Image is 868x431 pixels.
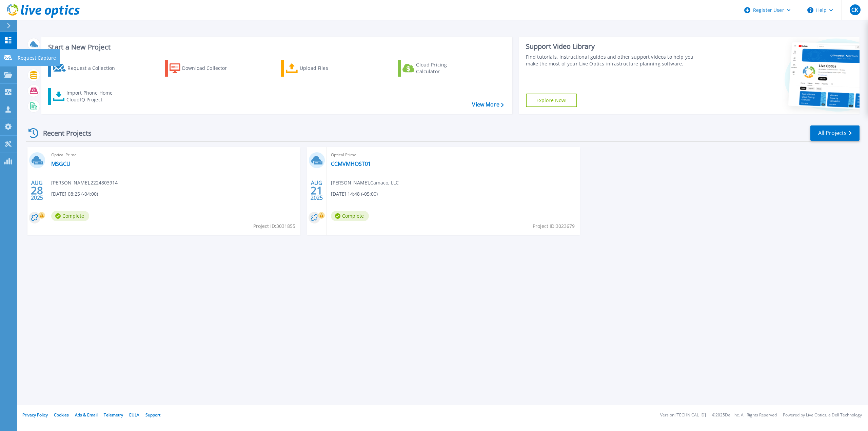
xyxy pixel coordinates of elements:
div: AUG 2025 [31,178,43,203]
span: [PERSON_NAME] , Camaco, LLC [331,179,399,187]
a: Cloud Pricing Calculator [398,60,473,77]
a: MSGCU [51,160,71,167]
a: Request a Collection [48,60,124,77]
span: Complete [331,211,369,221]
span: Optical Prime [331,151,576,159]
div: Find tutorials, instructional guides and other support videos to help you make the most of your L... [526,54,702,67]
li: © 2025 Dell Inc. All Rights Reserved [712,413,777,417]
span: 28 [31,188,43,193]
div: Cloud Pricing Calculator [416,61,470,75]
li: Powered by Live Optics, a Dell Technology [783,413,862,417]
div: Upload Files [300,61,354,75]
a: CCMVMHOST01 [331,160,371,167]
a: Telemetry [104,412,123,418]
a: Ads & Email [75,412,98,418]
a: Download Collector [165,60,240,77]
a: Explore Now! [526,94,577,107]
span: [DATE] 14:48 (-05:00) [331,190,378,198]
div: Import Phone Home CloudIQ Project [66,90,119,103]
span: Project ID: 3023679 [533,222,575,230]
a: Upload Files [281,60,357,77]
span: Optical Prime [51,151,296,159]
span: Project ID: 3031855 [253,222,295,230]
div: Request a Collection [67,61,122,75]
h3: Start a New Project [48,43,504,51]
a: View More [472,101,504,108]
a: Privacy Policy [22,412,48,418]
a: EULA [129,412,139,418]
span: 21 [311,188,323,193]
span: [PERSON_NAME] , 2224803914 [51,179,118,187]
div: Download Collector [182,61,236,75]
span: [DATE] 08:25 (-04:00) [51,190,98,198]
a: Support [145,412,160,418]
div: Recent Projects [26,125,101,141]
a: All Projects [810,125,860,141]
p: Request Capture [18,49,56,67]
div: Support Video Library [526,42,702,51]
span: CK [851,7,858,13]
div: AUG 2025 [310,178,323,203]
span: Complete [51,211,89,221]
li: Version: [TECHNICAL_ID] [660,413,706,417]
a: Cookies [54,412,69,418]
